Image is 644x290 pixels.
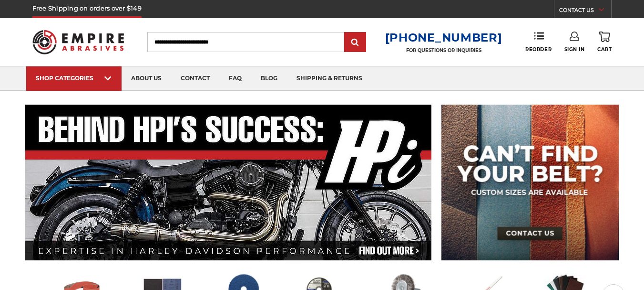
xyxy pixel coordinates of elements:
img: Banner for an interview featuring Horsepower Inc who makes Harley performance upgrades featured o... [25,105,432,260]
p: FOR QUESTIONS OR INQUIRIES [385,47,502,54]
span: Reorder [525,46,552,53]
img: Empire Abrasives [32,24,124,60]
input: Submit [346,33,365,52]
a: Cart [597,32,612,53]
a: blog [251,66,287,91]
a: [PHONE_NUMBER] [385,31,502,44]
a: faq [219,66,251,91]
a: contact [171,66,219,91]
a: CONTACT US [559,5,611,18]
img: promo banner for custom belts. [441,105,619,260]
span: Cart [597,46,612,53]
div: SHOP CATEGORIES [36,75,112,82]
a: shipping & returns [287,66,372,91]
a: Reorder [525,32,552,52]
span: Sign In [564,46,585,53]
a: about us [122,66,171,91]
